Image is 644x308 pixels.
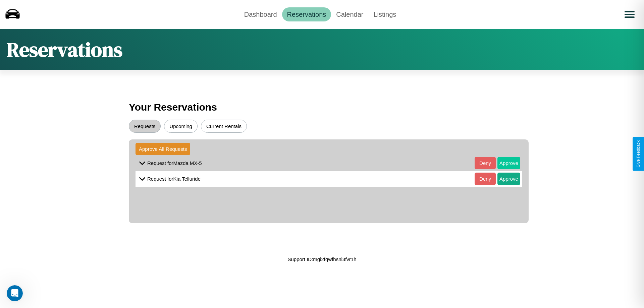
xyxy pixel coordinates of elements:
[7,285,23,301] iframe: Intercom live chat
[129,120,161,133] button: Requests
[201,120,247,133] button: Current Rentals
[147,159,202,168] p: Request for Mazda MX-5
[129,98,515,116] h3: Your Reservations
[368,7,401,21] a: Listings
[620,5,639,24] button: Open menu
[164,120,198,133] button: Upcoming
[331,7,368,21] a: Calendar
[239,7,282,21] a: Dashboard
[287,255,356,264] p: Support ID: mgi2fqwfhsni3fvr1h
[136,143,190,155] button: Approve All Requests
[475,157,496,169] button: Deny
[282,7,331,21] a: Reservations
[497,157,520,169] button: Approve
[475,173,496,185] button: Deny
[497,173,520,185] button: Approve
[147,174,201,183] p: Request for Kia Telluride
[636,140,641,168] div: Give Feedback
[7,36,122,63] h1: Reservations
